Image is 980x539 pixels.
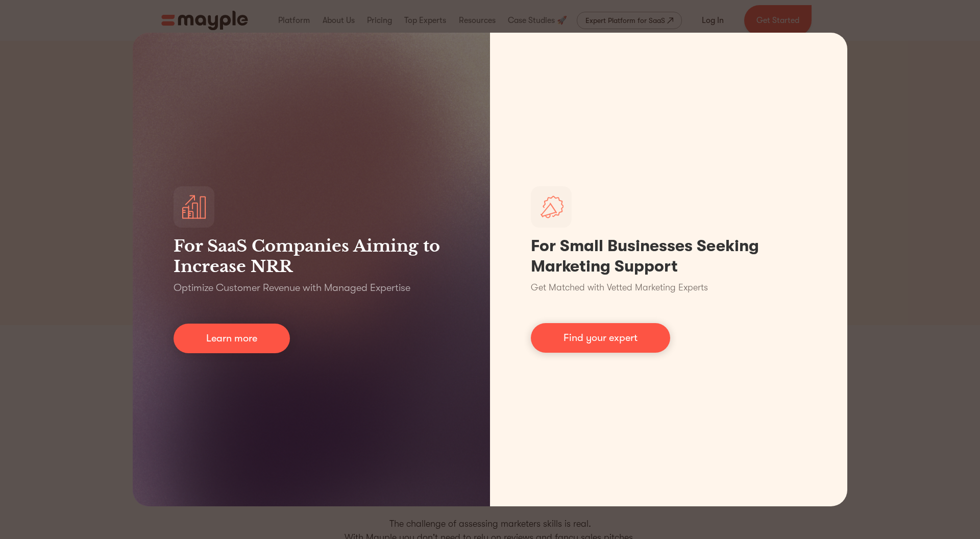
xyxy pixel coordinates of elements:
h3: For SaaS Companies Aiming to Increase NRR [174,236,449,277]
p: Get Matched with Vetted Marketing Experts [531,281,708,295]
p: Optimize Customer Revenue with Managed Expertise [174,281,410,295]
h1: For Small Businesses Seeking Marketing Support [531,236,806,277]
a: Learn more [174,324,290,353]
a: Find your expert [531,323,670,353]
